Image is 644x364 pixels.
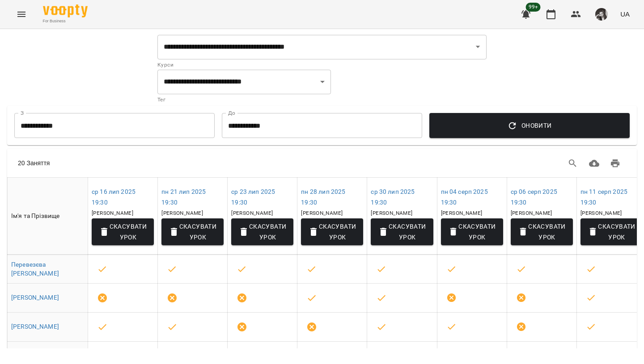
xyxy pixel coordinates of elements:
[580,188,627,206] a: пн 11 серп 202519:30
[18,159,306,167] div: 20 Заняття
[436,120,623,131] span: Оновити
[580,210,622,216] span: [PERSON_NAME]
[441,210,483,216] span: [PERSON_NAME]
[511,188,557,206] a: ср 06 серп 202519:30
[371,188,415,206] a: ср 30 лип 202519:30
[43,18,88,24] span: For Business
[11,4,32,25] button: Menu
[301,210,343,216] span: [PERSON_NAME]
[518,221,566,243] span: Скасувати Урок
[441,218,503,245] button: Скасувати Урок
[11,294,59,301] a: [PERSON_NAME]
[7,149,637,177] div: Table Toolbar
[584,153,605,174] button: Завантажити CSV
[371,218,433,245] button: Скасувати Урок
[161,218,224,245] button: Скасувати Урок
[11,211,84,222] div: Ім'я та Прізвище
[169,221,216,243] span: Скасувати Урок
[92,218,154,245] button: Скасувати Урок
[511,210,552,216] span: [PERSON_NAME]
[441,188,488,206] a: пн 04 серп 202519:30
[238,221,286,243] span: Скасувати Урок
[595,8,608,21] img: 0dd478c4912f2f2e7b05d6c829fd2aac.png
[11,323,59,330] a: [PERSON_NAME]
[378,221,426,243] span: Скасувати Урок
[161,188,206,206] a: пн 21 лип 202519:30
[617,6,633,22] button: UA
[92,188,136,206] a: ср 16 лип 202519:30
[99,221,147,243] span: Скасувати Урок
[588,221,636,243] span: Скасувати Урок
[511,218,573,245] button: Скасувати Урок
[43,4,88,17] img: Voopty Logo
[429,113,630,138] button: Оновити
[605,153,626,174] button: Друк
[301,218,363,245] button: Скасувати Урок
[448,221,496,243] span: Скасувати Урок
[371,210,412,216] span: [PERSON_NAME]
[157,96,331,105] p: Тег
[161,210,203,216] span: [PERSON_NAME]
[231,188,275,206] a: ср 23 лип 202519:30
[562,153,584,174] button: Search
[301,188,345,206] a: пн 28 лип 202519:30
[231,218,293,245] button: Скасувати Урок
[11,261,59,277] a: Перевезєва [PERSON_NAME]
[231,210,273,216] span: [PERSON_NAME]
[92,210,133,216] span: [PERSON_NAME]
[308,221,356,243] span: Скасувати Урок
[157,61,487,70] p: Курси
[580,218,643,245] button: Скасувати Урок
[620,9,630,19] span: UA
[526,3,541,12] span: 99+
